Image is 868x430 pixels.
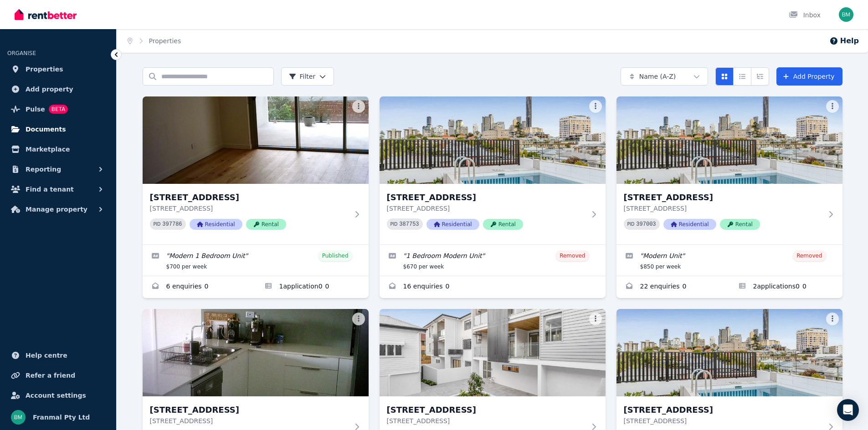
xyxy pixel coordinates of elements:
span: Franmal Pty Ltd [33,412,90,423]
h3: [STREET_ADDRESS] [387,191,586,204]
button: Compact list view [733,67,751,86]
small: PID [390,222,398,227]
a: Applications for 6/157 Harcourt St, New Farm [729,276,842,298]
span: Name (A-Z) [639,72,676,81]
a: Enquiries for 1/157 Harcourt St, New Farm [143,276,256,298]
div: View options [715,67,769,86]
code: 387753 [399,221,419,228]
code: 397003 [636,221,656,228]
button: Help [829,35,859,46]
span: Properties [26,64,63,75]
span: Manage property [26,204,87,215]
span: Filter [289,72,316,81]
code: 397786 [162,221,182,228]
span: Reporting [26,164,61,175]
h3: [STREET_ADDRESS] [150,191,349,204]
button: More options [352,100,365,113]
span: Add property [26,84,73,95]
p: [STREET_ADDRESS] [624,204,822,213]
a: Applications for 1/157 Harcourt St, New Farm [256,276,369,298]
a: Add property [7,80,109,98]
div: Inbox [789,10,821,20]
p: [STREET_ADDRESS] [150,204,349,213]
img: Franmal Pty Ltd [839,7,853,22]
img: Franmal Pty Ltd [11,410,26,425]
a: Add Property [776,67,842,86]
h3: [STREET_ADDRESS] [150,404,349,416]
img: 157 Harcourt St, New Farm [616,309,842,396]
span: Rental [483,219,523,230]
a: Edit listing: Modern 1 Bedroom Unit [143,245,369,276]
a: Refer a friend [7,366,109,384]
button: More options [826,100,839,113]
button: Filter [281,67,334,86]
img: 11/157 Harcourt St, New Farm [380,309,606,396]
span: Marketplace [26,144,70,155]
a: Account settings [7,386,109,405]
a: Properties [149,37,181,45]
button: More options [589,313,602,325]
button: Card view [715,67,734,86]
h3: [STREET_ADDRESS] [624,404,822,416]
a: Help centre [7,346,109,364]
span: ORGANISE [7,50,36,56]
span: Help centre [26,350,67,361]
a: Enquiries for 4/157 Harcourt St, New Farm [380,276,606,298]
span: Pulse [26,104,45,115]
a: Documents [7,120,109,138]
nav: Breadcrumb [117,29,192,53]
a: 6/157 Harcourt St, New Farm[STREET_ADDRESS][STREET_ADDRESS]PID 397003ResidentialRental [616,96,842,244]
img: RentBetter [15,8,77,21]
p: [STREET_ADDRESS] [624,416,822,425]
a: 4/157 Harcourt St, New Farm[STREET_ADDRESS][STREET_ADDRESS]PID 387753ResidentialRental [380,96,606,244]
span: Residential [663,219,716,230]
span: Documents [26,124,66,135]
img: 4/157 Harcourt St, New Farm [380,96,606,184]
a: Marketplace [7,140,109,158]
small: PID [154,222,161,227]
span: Refer a friend [26,370,75,381]
button: Expanded list view [751,67,769,86]
span: Residential [190,219,242,230]
img: 1/157 Harcourt St, New Farm [143,96,369,184]
img: 9/36 Buruda St, Chermside [143,309,369,396]
h3: [STREET_ADDRESS] [387,404,586,416]
button: Name (A-Z) [621,67,708,86]
button: Manage property [7,200,109,218]
a: Edit listing: Modern Unit [616,245,842,276]
span: BETA [49,105,68,114]
button: More options [826,313,839,325]
h3: [STREET_ADDRESS] [624,191,822,204]
a: 1/157 Harcourt St, New Farm[STREET_ADDRESS][STREET_ADDRESS]PID 397786ResidentialRental [143,96,369,244]
button: More options [589,100,602,113]
a: Properties [7,60,109,78]
button: Find a tenant [7,180,109,198]
a: PulseBETA [7,100,109,118]
p: [STREET_ADDRESS] [387,204,586,213]
span: Rental [246,219,286,230]
a: Enquiries for 6/157 Harcourt St, New Farm [616,276,729,298]
button: Reporting [7,160,109,178]
small: PID [627,222,635,227]
span: Account settings [26,390,86,401]
p: [STREET_ADDRESS] [150,416,349,425]
a: Edit listing: 1 Bedroom Modern Unit [380,245,606,276]
div: Open Intercom Messenger [837,399,859,421]
p: [STREET_ADDRESS] [387,416,586,425]
span: Residential [426,219,479,230]
span: Rental [720,219,760,230]
span: Find a tenant [26,184,74,195]
button: More options [352,313,365,325]
img: 6/157 Harcourt St, New Farm [616,96,842,184]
